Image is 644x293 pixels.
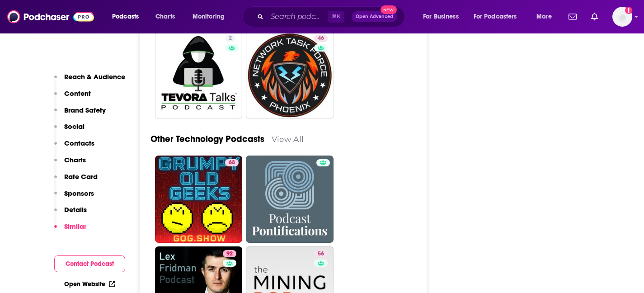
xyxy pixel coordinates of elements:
span: 2 [229,34,232,43]
a: 92 [223,250,236,257]
a: Charts [150,9,180,24]
a: Show notifications dropdown [565,9,580,24]
button: open menu [186,9,236,24]
a: Open Website [64,280,115,288]
span: More [536,10,552,23]
p: Contacts [64,139,94,147]
img: Podchaser - Follow, Share and Rate Podcasts [7,8,94,25]
button: Brand Safety [54,106,106,123]
button: open menu [530,9,563,24]
a: Other Technology Podcasts [150,133,264,145]
span: For Business [423,10,459,23]
span: Monitoring [193,10,225,23]
button: Show profile menu [612,7,632,27]
div: Search podcasts, credits, & more... [251,6,414,27]
button: Similar [54,222,86,239]
p: Rate Card [64,172,98,181]
a: 46 [314,35,328,42]
a: 46 [246,31,334,119]
button: Charts [54,156,86,172]
button: Contacts [54,139,94,156]
span: 68 [229,158,235,167]
span: Podcasts [112,10,139,23]
span: For Podcasters [474,10,517,23]
button: Content [54,89,91,106]
a: 68 [225,159,239,166]
button: Details [54,205,87,222]
p: Reach & Audience [64,72,125,81]
button: open menu [417,9,470,24]
a: Show notifications dropdown [588,9,602,24]
a: 56 [314,250,328,257]
input: Search podcasts, credits, & more... [267,9,328,24]
img: User Profile [612,7,632,27]
p: Brand Safety [64,106,106,114]
button: Contact Podcast [54,255,125,272]
span: New [381,5,397,14]
p: Charts [64,156,86,164]
p: Details [64,205,87,214]
p: Content [64,89,91,98]
button: Sponsors [54,189,94,206]
a: 2 [155,31,243,119]
span: 46 [318,34,324,43]
span: Charts [155,10,175,23]
span: 92 [226,250,233,259]
button: Rate Card [54,172,98,189]
button: open menu [106,9,150,24]
svg: Add a profile image [625,7,632,14]
p: Sponsors [64,189,94,198]
span: Open Advanced [356,14,393,19]
a: View All [272,134,304,144]
a: 2 [225,35,235,42]
p: Similar [64,222,86,231]
span: 56 [318,250,324,259]
button: open menu [468,9,530,24]
button: Social [54,122,85,139]
span: ⌘ K [328,11,344,23]
span: Logged in as biancagorospe [612,7,632,27]
button: Open AdvancedNew [352,11,397,22]
a: 68 [155,156,243,243]
p: Social [64,122,85,131]
button: Reach & Audience [54,72,125,89]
